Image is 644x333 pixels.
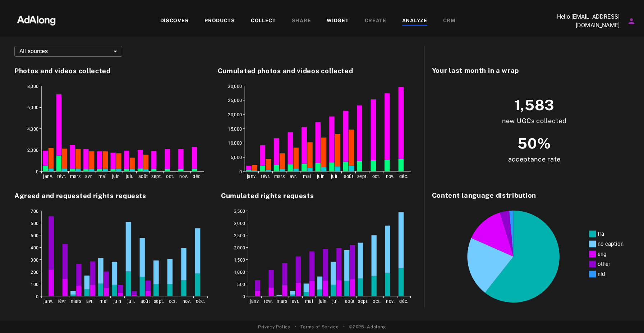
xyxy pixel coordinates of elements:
[251,17,276,25] div: COLLECT
[357,174,368,179] tspan: sept.
[5,9,68,31] img: 63233d7d88ed69de3c212112c67096b6.png
[373,299,381,304] tspan: oct.
[243,294,245,299] tspan: 0
[234,233,245,238] tspan: 2,500
[318,299,327,304] tspan: juin
[57,299,66,304] tspan: févr.
[31,208,38,214] tspan: 700
[228,98,242,103] tspan: 25,000
[277,299,287,304] tspan: mars
[247,174,257,179] tspan: janv.
[86,299,94,304] tspan: avr.
[402,17,427,25] div: ANALYZE
[331,174,339,179] tspan: juil.
[31,269,38,275] tspan: 200
[345,299,355,304] tspan: août
[57,174,66,179] tspan: févr.
[399,299,409,304] tspan: déc.
[517,133,551,154] span: 50%
[343,324,345,330] span: •
[365,17,386,25] div: CREATE
[625,15,638,27] button: Account settings
[70,174,81,179] tspan: mars
[113,299,121,304] tspan: juin
[608,299,644,333] div: Widget de chat
[234,245,245,250] tspan: 2,000
[228,140,242,146] tspan: 10,000
[98,174,106,179] tspan: mai
[292,17,311,25] div: SHARE
[31,233,38,238] tspan: 500
[160,17,189,25] div: DISCOVER
[138,174,148,179] tspan: août
[71,299,82,304] tspan: mars
[239,169,242,174] tspan: 0
[125,174,133,179] tspan: juil.
[141,299,150,304] tspan: août
[234,269,245,275] tspan: 1,000
[234,208,245,214] tspan: 3,500
[249,299,259,304] tspan: janv.
[27,105,39,110] tspan: 6,000
[230,155,242,160] tspan: 5,000
[432,190,637,200] h3: Content language distribution
[289,174,297,179] tspan: avr.
[193,174,202,179] tspan: déc.
[151,174,162,179] tspan: sept.
[179,174,188,179] tspan: nov.
[221,191,424,201] h3: Cumulated rights requests
[502,116,567,126] p: new UGCs collected
[386,299,395,304] tspan: nov.
[317,174,325,179] tspan: juin
[432,65,519,75] h3: Your last month in a wrap
[27,126,39,131] tspan: 4,000
[234,257,245,262] tspan: 1,500
[508,154,561,164] p: acceptance rate
[36,169,38,174] tspan: 0
[548,13,620,30] p: Hello, [EMAIL_ADDRESS][DOMAIN_NAME]
[274,174,285,179] tspan: mars
[349,324,386,330] span: © 2025 - Adalong
[204,17,235,25] div: PRODUCTS
[386,174,394,179] tspan: nov.
[43,299,53,304] tspan: janv.
[36,294,38,299] tspan: 0
[237,281,245,287] tspan: 500
[43,174,53,179] tspan: janv.
[443,17,456,25] div: CRM
[228,126,242,131] tspan: 15,000
[295,324,296,330] span: •
[112,174,120,179] tspan: juin
[85,174,93,179] tspan: avr.
[14,41,122,61] div: All sources
[608,299,644,333] iframe: Chat Widget
[31,220,38,226] tspan: 600
[372,174,380,179] tspan: oct.
[258,324,290,330] a: Privacy Policy
[218,66,424,76] h3: Cumulated photos and videos collected
[292,299,299,304] tspan: avr.
[305,299,313,304] tspan: mai
[27,83,39,89] tspan: 8,000
[31,245,38,250] tspan: 400
[234,220,245,226] tspan: 3,000
[358,299,368,304] tspan: sept.
[127,299,135,304] tspan: juil.
[169,299,177,304] tspan: oct.
[14,191,221,201] h3: Agreed and requested rights requests
[514,94,555,116] span: 1,583
[166,174,174,179] tspan: oct.
[303,174,311,179] tspan: mai
[261,174,270,179] tspan: févr.
[196,299,205,304] tspan: déc.
[399,174,409,179] tspan: déc.
[27,147,39,153] tspan: 2,000
[183,299,191,304] tspan: nov.
[100,299,107,304] tspan: mai
[264,299,273,304] tspan: févr.
[332,299,340,304] tspan: juil.
[31,257,38,262] tspan: 300
[154,299,164,304] tspan: sept.
[228,83,242,89] tspan: 30,000
[228,112,242,117] tspan: 20,000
